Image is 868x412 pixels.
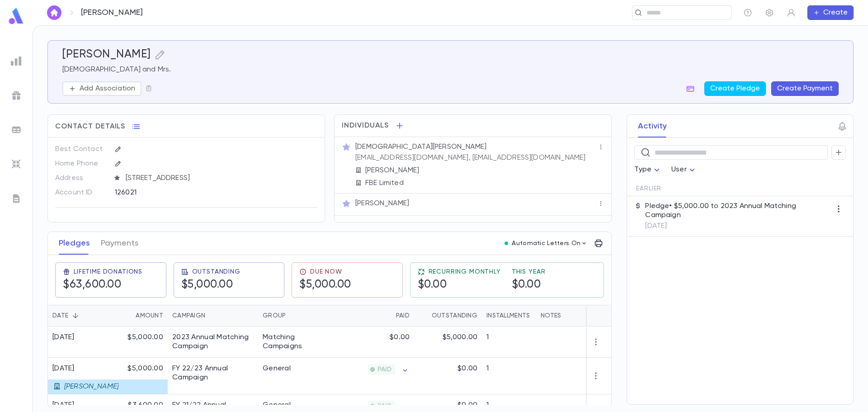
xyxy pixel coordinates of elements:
[443,333,477,342] p: $5,000.00
[263,305,286,327] div: Group
[109,327,168,358] div: $5,000.00
[172,305,205,327] div: Campaign
[81,8,143,18] p: [PERSON_NAME]
[109,305,168,327] div: Amount
[482,305,536,327] div: Installments
[52,364,123,373] div: [DATE]
[263,364,291,373] div: General
[645,222,831,231] p: [DATE]
[501,237,591,250] button: Automatic Letters On
[258,305,326,327] div: Group
[11,90,22,101] img: campaigns_grey.99e729a5f7ee94e3726e6486bddda8f1.svg
[429,268,501,275] span: Recurring Monthly
[11,159,22,170] img: imports_grey.530a8a0e642e233f2baf0ef88e8c9fcb.svg
[80,84,135,93] p: Add Association
[671,161,698,179] div: User
[101,232,138,255] button: Payments
[62,48,151,62] h5: [PERSON_NAME]
[52,401,123,410] div: [DATE]
[512,240,580,247] p: Automatic Letters On
[55,142,107,156] p: Best Contact
[172,333,254,351] div: 2023 Annual Matching Campaign
[49,9,60,16] img: home_white.a664292cf8c1dea59945f0da9f25487c.svg
[192,268,241,275] span: Outstanding
[64,382,118,391] p: [PERSON_NAME]
[263,333,321,351] div: Matching Campaigns
[74,268,142,275] span: Lifetime Donations
[771,81,839,96] button: Create Payment
[355,142,486,152] p: [DEMOGRAPHIC_DATA][PERSON_NAME]
[396,305,410,327] div: Paid
[168,305,258,327] div: Campaign
[634,166,651,173] span: Type
[62,65,839,74] p: [DEMOGRAPHIC_DATA] and Mrs.
[113,364,163,394] div: $5,000.00
[365,179,404,188] p: FBE Limited
[263,401,291,410] div: General
[486,305,530,327] div: Installments
[512,268,546,275] span: This Year
[11,193,22,204] img: letters_grey.7941b92b52307dd3b8a917253454ce1c.svg
[299,278,351,292] h5: $5,000.00
[671,166,687,173] span: User
[365,166,419,175] p: [PERSON_NAME]
[55,171,107,185] p: Address
[807,5,854,20] button: Create
[342,121,389,130] span: Individuals
[458,364,477,373] p: $0.00
[458,401,477,410] p: $0.00
[536,305,649,327] div: Notes
[55,185,107,200] p: Account ID
[512,278,541,292] h5: $0.00
[355,199,409,208] p: [PERSON_NAME]
[636,185,661,192] span: Earlier
[63,278,121,292] h5: $63,600.00
[390,333,410,342] p: $0.00
[326,305,414,327] div: Paid
[55,122,125,131] span: Contact Details
[638,115,667,137] button: Activity
[374,366,395,373] span: PAID
[432,305,477,327] div: Outstanding
[11,124,22,135] img: batches_grey.339ca447c9d9533ef1741baa751efc33.svg
[414,305,482,327] div: Outstanding
[7,7,25,25] img: logo
[374,403,395,410] span: PAID
[122,174,318,183] span: [STREET_ADDRESS]
[645,202,831,220] p: Pledge • $5,000.00 to 2023 Annual Matching Campaign
[11,56,22,66] img: reports_grey.c525e4749d1bce6a11f5fe2a8de1b229.svg
[418,278,447,292] h5: $0.00
[482,358,536,394] div: 1
[55,156,107,171] p: Home Phone
[482,327,536,358] div: 1
[52,333,75,342] div: [DATE]
[136,305,163,327] div: Amount
[310,268,342,275] span: Due Now
[48,305,109,327] div: Date
[704,81,766,96] button: Create Pledge
[59,232,90,255] button: Pledges
[68,308,83,323] button: Sort
[115,185,273,199] div: 126021
[172,364,254,382] div: FY 22/23 Annual Campaign
[634,161,662,179] div: Type
[541,305,561,327] div: Notes
[62,81,142,96] button: Add Association
[355,153,585,162] p: [EMAIL_ADDRESS][DOMAIN_NAME], [EMAIL_ADDRESS][DOMAIN_NAME]
[52,305,68,327] div: Date
[181,278,233,292] h5: $5,000.00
